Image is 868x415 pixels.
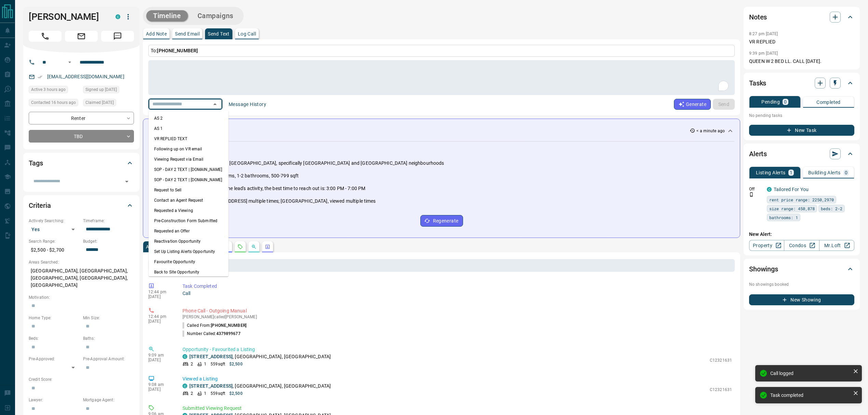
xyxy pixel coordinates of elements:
p: [STREET_ADDRESS] multiple times; [GEOGRAPHIC_DATA], viewed multiple times [205,198,376,205]
p: Call [182,290,732,297]
p: Add Note [146,31,167,36]
a: Property [749,240,784,251]
div: Showings [749,261,854,277]
p: QUEEN W 2 BED LL. CALL [DATE]. [749,58,854,65]
div: TBD [29,130,134,143]
button: Timeline [146,10,188,22]
p: Timeframe: [83,218,134,224]
p: 12:44 pm [148,290,172,294]
span: Message [101,31,134,42]
button: Generate [674,99,711,110]
p: Called From: [182,322,246,329]
p: Number Called: [182,331,241,337]
span: size range: 450,878 [769,205,815,212]
div: condos.ca [182,354,187,359]
li: AS 2 [149,113,229,123]
button: Message History [225,99,270,110]
p: Search Range: [29,238,80,244]
li: VR REPLIED TEXT [149,134,229,144]
button: Open [122,177,132,186]
p: , [GEOGRAPHIC_DATA], [GEOGRAPHIC_DATA] [189,353,331,360]
p: Motivation: [29,294,134,300]
span: Call [29,31,62,42]
p: To: [148,45,735,57]
li: SOP - DAY 2 TEXT | [DOMAIN_NAME] [149,164,229,175]
span: [PHONE_NUMBER] [211,323,246,328]
svg: Push Notification Only [749,192,754,197]
p: Mortgage Agent: [83,397,134,403]
p: 1-2 bedrooms, 1-2 bathrooms, 500-799 sqft [205,172,299,179]
p: Viewed a Listing [182,375,732,383]
svg: Agent Actions [265,244,270,250]
a: [STREET_ADDRESS] [189,354,233,359]
li: Favourite Opportunity [149,257,229,267]
p: 559 sqft [211,361,225,367]
span: bathrooms: 1 [769,214,798,221]
p: C12321631 [710,357,732,363]
p: Send Email [175,31,200,36]
p: Pre-Approved: [29,356,80,362]
p: Task Completed [182,283,732,290]
div: Tue Aug 12 2025 [83,99,134,108]
p: Listing Alerts [756,170,786,175]
button: Open [66,58,74,66]
p: Beds: [29,335,80,342]
button: New Showing [749,294,854,305]
a: [EMAIL_ADDRESS][DOMAIN_NAME] [47,74,124,79]
li: Set Up Listing Alerts Opportunity [149,246,229,257]
p: Send Text [208,31,230,36]
p: 9:08 am [148,382,172,387]
p: Submitted Viewing Request [182,405,732,412]
li: AS 1 [149,123,229,134]
p: Credit Score: [29,376,134,383]
h2: Tasks [749,78,766,89]
p: Based on the lead's activity, the best time to reach out is: 3:00 PM - 7:00 PM [205,185,365,192]
button: Regenerate [420,215,463,227]
li: Reactivation Opportunity [149,236,229,246]
a: Mr.Loft [819,240,854,251]
p: C12321631 [710,387,732,393]
p: New Alert: [749,231,854,238]
p: [DATE] [148,319,172,324]
p: 1 [204,390,206,397]
button: Campaigns [191,10,240,22]
svg: Opportunities [251,244,257,250]
button: New Task [749,125,854,136]
span: 4379899677 [216,331,241,336]
p: Pending [761,99,780,104]
p: Home Type: [29,315,80,321]
p: Log Call [238,31,256,36]
div: Thu Aug 14 2025 [29,86,80,95]
span: [PHONE_NUMBER] [157,48,198,53]
p: 12:44 pm [148,314,172,319]
p: Completed [816,100,841,105]
span: rent price range: 2250,2970 [769,196,834,203]
p: All [146,244,151,249]
div: Task completed [770,392,850,398]
li: Viewing Request via Email [149,154,229,164]
a: Tailored For You [774,187,809,192]
div: Tasks [749,75,854,91]
textarea: To enrich screen reader interactions, please activate Accessibility in Grammarly extension settings [153,63,730,92]
div: condos.ca [767,187,772,192]
h1: [PERSON_NAME] [29,11,105,22]
div: Yes [29,224,80,235]
li: Following up on VR email [149,144,229,154]
p: Min Size: [83,315,134,321]
p: [DATE] [148,387,172,392]
p: [DATE] [148,358,172,362]
p: Building Alerts [808,170,841,175]
p: Downtown [GEOGRAPHIC_DATA], specifically [GEOGRAPHIC_DATA] and [GEOGRAPHIC_DATA] neighbourhoods [205,160,444,167]
li: Requested an Offer [149,226,229,236]
div: Notes [749,9,854,25]
h2: Notes [749,12,767,23]
li: SOP - DAY 2 TEXT | [DOMAIN_NAME] [149,175,229,185]
a: [STREET_ADDRESS] [189,383,233,389]
p: 2 [191,361,193,367]
span: Active 3 hours ago [31,86,66,93]
p: $2,500 [229,390,243,397]
p: [DATE] [148,294,172,299]
p: Pre-Approval Amount: [83,356,134,362]
div: Alerts [749,146,854,162]
p: Areas Searched: [29,259,134,265]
